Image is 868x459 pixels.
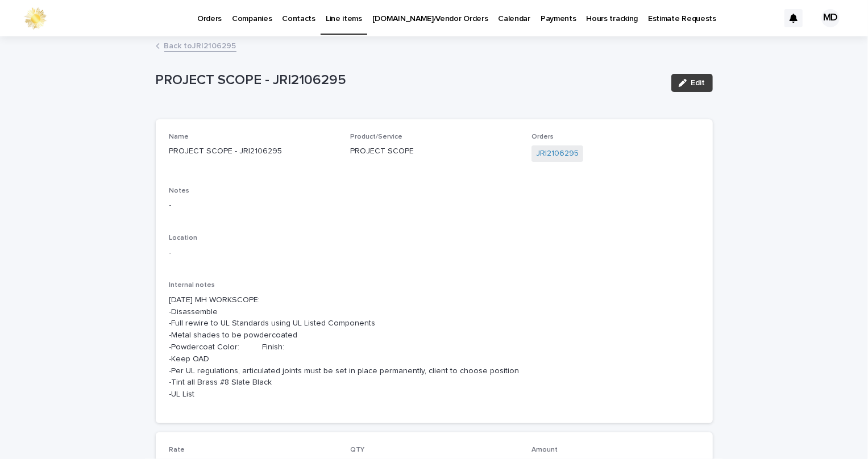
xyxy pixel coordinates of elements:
img: 0ffKfDbyRa2Iv8hnaAqg [23,7,48,30]
p: PROJECT SCOPE - JRI2106295 [156,72,662,89]
p: - [169,199,699,211]
a: JRI2106295 [536,148,579,160]
p: - [169,247,337,259]
a: Back toJRI2106295 [164,39,236,52]
span: Notes [169,187,190,194]
span: Product/Service [350,133,402,140]
div: MD [821,9,840,27]
button: Edit [671,74,713,92]
span: Orders [531,133,554,140]
span: Name [169,133,189,140]
span: QTY [350,447,364,453]
span: Rate [169,447,185,453]
span: Internal notes [169,282,215,289]
p: [DATE] MH WORKSCOPE: -Disassemble -Full rewire to UL Standards using UL Listed Components -Metal ... [169,294,699,400]
span: Edit [691,79,705,87]
p: PROJECT SCOPE [350,145,518,157]
span: Location [169,235,198,241]
p: PROJECT SCOPE - JRI2106295 [169,145,337,157]
span: Amount [531,447,558,453]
